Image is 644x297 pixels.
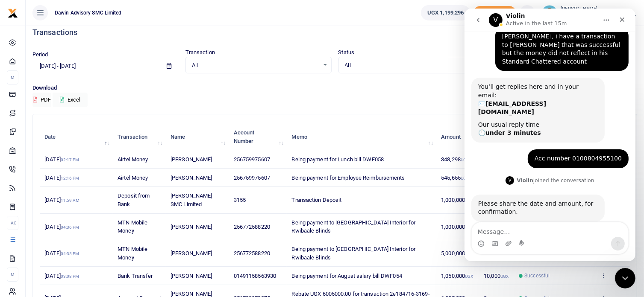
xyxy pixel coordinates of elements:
span: 1,050,000 [441,273,473,279]
span: Deposit from Bank [118,192,150,207]
li: Wallet ballance [418,5,473,20]
label: Transaction [185,48,215,57]
small: UGX [461,176,469,181]
span: Being payment for Lunch bill DWF058 [292,156,384,163]
th: Memo: activate to sort column ascending [287,124,436,150]
span: 01491158563930 [234,273,276,279]
img: logo-small [8,8,18,18]
span: Dawin Advisory SMC Limited [51,9,125,17]
span: Airtel Money [118,156,148,163]
span: [PERSON_NAME] [171,273,212,279]
span: 545,655 [441,175,469,181]
small: [PERSON_NAME] [561,6,637,13]
small: UGX [500,274,509,279]
span: 256759975607 [234,156,270,163]
label: Period [32,50,48,59]
span: [DATE] [44,197,79,203]
span: Being payment for Employee Reimbursements [292,175,405,181]
a: profile-user [PERSON_NAME] [PERSON_NAME] SMC Limited [542,5,637,20]
small: 04:36 PM [61,225,79,230]
li: Toup your wallet [473,6,516,20]
span: [DATE] [44,156,79,163]
span: MTN Mobile Money [118,219,147,234]
h4: Transactions [32,28,637,37]
img: profile-user [542,5,557,20]
th: Account Number: activate to sort column ascending [229,124,287,150]
span: [DATE] [44,273,79,279]
iframe: Intercom live chat [465,9,635,261]
small: UGX [461,157,469,162]
label: Status [338,48,355,57]
small: 12:16 PM [61,176,79,181]
input: select period [32,59,160,73]
span: Being payment to [GEOGRAPHIC_DATA] Interior for Rwibaale Blinds [292,219,416,234]
span: 256772588220 [234,224,270,230]
span: [PERSON_NAME] [171,175,212,181]
span: [PERSON_NAME] [171,224,212,230]
span: 10,000 [484,273,509,279]
span: 256772588220 [234,250,270,256]
span: Being payment for August salary bill DWF054 [292,273,402,279]
th: Name: activate to sort column ascending [166,124,229,150]
button: Excel [53,93,88,107]
small: 03:08 PM [61,274,79,279]
span: Add money [473,6,516,20]
span: 256759975607 [234,175,270,181]
span: Transaction Deposit [292,197,342,203]
span: [PERSON_NAME] [171,156,212,163]
span: [DATE] [44,175,79,181]
small: UGX [465,274,473,279]
th: Amount: activate to sort column ascending [436,124,479,150]
span: [DATE] [44,224,79,230]
th: Date: activate to sort column descending [40,124,113,150]
span: All [192,61,319,70]
button: PDF [32,93,51,107]
span: Airtel Money [118,175,148,181]
span: [PERSON_NAME] [171,250,212,256]
li: Ac [7,216,18,230]
iframe: Intercom live chat [615,268,635,288]
li: M [7,268,18,282]
li: M [7,70,18,84]
span: 348,298 [441,156,469,163]
span: [PERSON_NAME] SMC Limited [171,192,212,207]
span: Successful [524,272,550,280]
span: All [345,61,472,70]
span: 1,000,000 [441,224,473,230]
small: 04:35 PM [61,251,79,256]
span: Being payment to [GEOGRAPHIC_DATA] Interior for Rwibaale Blinds [292,246,416,261]
span: MTN Mobile Money [118,246,147,261]
p: Download [32,84,637,93]
span: UGX 1,199,296 [427,9,464,17]
span: Bank Transfer [118,273,153,279]
span: 3155 [234,197,246,203]
a: UGX 1,199,296 [421,5,470,20]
